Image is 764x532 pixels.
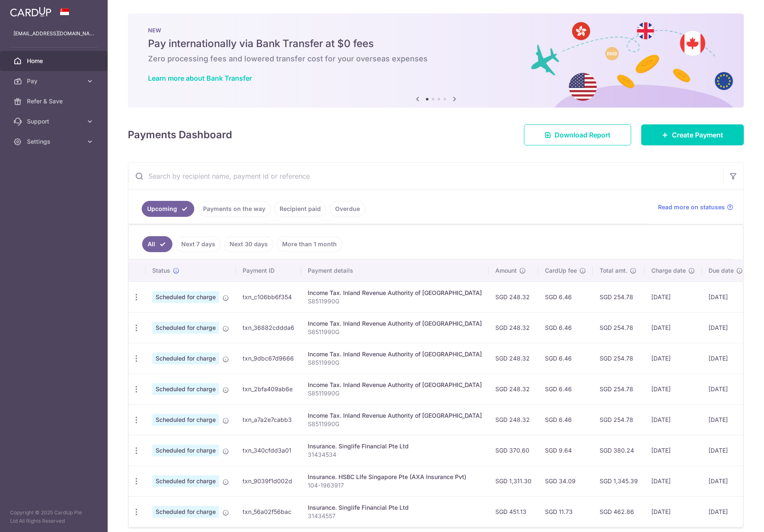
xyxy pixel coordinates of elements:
span: Support [27,117,82,126]
a: Next 30 days [224,236,273,252]
a: More than 1 month [277,236,342,252]
td: [DATE] [702,466,750,496]
td: [DATE] [702,312,750,343]
a: Create Payment [641,124,744,145]
p: NEW [148,27,724,34]
div: Insurance. HSBC LIfe Singapore Pte (AXA Insurance Pvt) [308,473,482,481]
td: SGD 254.78 [593,404,645,435]
img: CardUp [10,7,51,17]
td: SGD 462.86 [593,496,645,527]
span: Amount [495,266,517,275]
span: Read more on statuses [658,203,725,211]
td: SGD 11.73 [538,496,593,527]
td: SGD 6.46 [538,343,593,374]
td: [DATE] [702,343,750,374]
div: Income Tax. Inland Revenue Authority of [GEOGRAPHIC_DATA] [308,350,482,358]
td: txn_9dbc67d9666 [236,343,301,374]
td: txn_a7a2e7cabb3 [236,404,301,435]
span: Charge date [651,266,686,275]
span: Scheduled for charge [152,506,219,518]
td: SGD 248.32 [489,404,538,435]
a: Download Report [524,124,631,145]
td: txn_56a02f56bac [236,496,301,527]
p: 31434534 [308,450,482,459]
span: Create Payment [672,130,723,140]
h6: Zero processing fees and lowered transfer cost for your overseas expenses [148,54,724,64]
span: Download Report [555,130,611,140]
p: S8511990G [308,389,482,398]
p: S8511990G [308,358,482,367]
td: SGD 34.09 [538,466,593,496]
th: Payment ID [236,260,301,282]
td: SGD 9.64 [538,435,593,466]
td: txn_9039f1d002d [236,466,301,496]
td: SGD 1,345.39 [593,466,645,496]
a: All [142,236,172,252]
a: Upcoming [142,201,194,217]
span: Refer & Save [27,97,82,105]
td: SGD 6.46 [538,404,593,435]
a: Read more on statuses [658,203,733,211]
td: SGD 254.78 [593,282,645,312]
td: [DATE] [645,466,702,496]
td: SGD 254.78 [593,374,645,404]
td: SGD 6.46 [538,282,593,312]
td: [DATE] [645,312,702,343]
a: Recipient paid [274,201,326,217]
span: Home [27,57,82,65]
a: Learn more about Bank Transfer [148,74,252,82]
span: CardUp fee [545,266,577,275]
a: Payments on the way [198,201,271,217]
div: Insurance. Singlife Financial Pte Ltd [308,503,482,512]
span: Settings [27,137,82,146]
span: Scheduled for charge [152,322,219,334]
p: S8511990G [308,328,482,336]
span: Scheduled for charge [152,414,219,426]
div: Income Tax. Inland Revenue Authority of [GEOGRAPHIC_DATA] [308,319,482,328]
td: SGD 451.13 [489,496,538,527]
span: Due date [708,266,734,275]
td: SGD 248.32 [489,282,538,312]
td: [DATE] [702,404,750,435]
td: txn_2bfa409ab6e [236,374,301,404]
h4: Payments Dashboard [128,127,232,142]
td: SGD 380.24 [593,435,645,466]
td: [DATE] [702,435,750,466]
div: Insurance. Singlife Financial Pte Ltd [308,442,482,450]
div: Income Tax. Inland Revenue Authority of [GEOGRAPHIC_DATA] [308,289,482,297]
td: [DATE] [702,282,750,312]
td: SGD 248.32 [489,312,538,343]
a: Overdue [330,201,365,217]
p: [EMAIL_ADDRESS][DOMAIN_NAME] [13,29,94,38]
td: txn_340cfdd3a01 [236,435,301,466]
th: Payment details [301,260,489,282]
td: SGD 254.78 [593,312,645,343]
td: SGD 370.60 [489,435,538,466]
p: S8511990G [308,297,482,306]
td: [DATE] [702,374,750,404]
td: [DATE] [645,404,702,435]
td: [DATE] [645,282,702,312]
p: 104-1963917 [308,481,482,490]
h5: Pay internationally via Bank Transfer at $0 fees [148,37,724,50]
td: [DATE] [645,496,702,527]
span: Scheduled for charge [152,383,219,395]
td: [DATE] [702,496,750,527]
span: Status [152,266,170,275]
span: Scheduled for charge [152,445,219,456]
td: [DATE] [645,435,702,466]
span: Total amt. [600,266,627,275]
span: Scheduled for charge [152,291,219,303]
td: SGD 248.32 [489,374,538,404]
td: SGD 6.46 [538,312,593,343]
p: S8511990G [308,420,482,428]
img: Bank transfer banner [128,13,744,108]
td: txn_36882cddda6 [236,312,301,343]
td: SGD 6.46 [538,374,593,404]
td: SGD 1,311.30 [489,466,538,496]
div: Income Tax. Inland Revenue Authority of [GEOGRAPHIC_DATA] [308,381,482,389]
td: [DATE] [645,343,702,374]
div: Income Tax. Inland Revenue Authority of [GEOGRAPHIC_DATA] [308,411,482,420]
td: txn_c106bb6f354 [236,282,301,312]
input: Search by recipient name, payment id or reference [128,163,723,190]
